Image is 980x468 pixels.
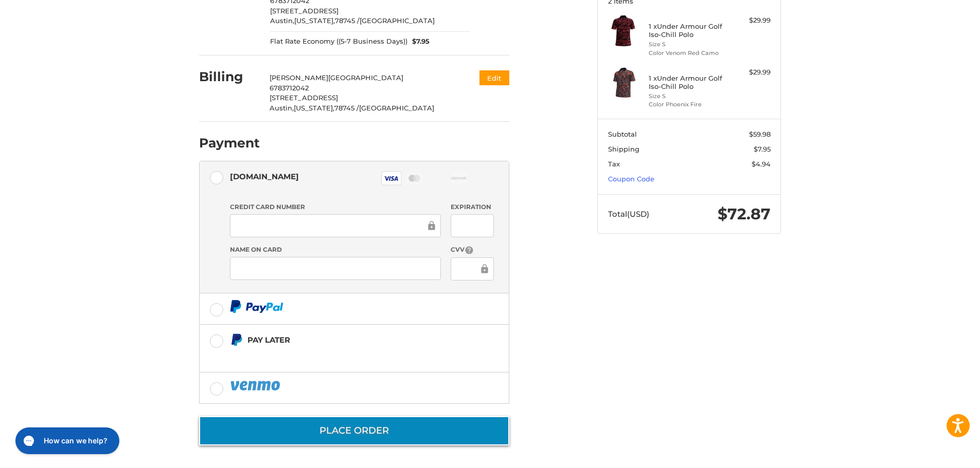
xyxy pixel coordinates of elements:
label: Expiration [451,202,493,212]
button: Place Order [199,416,509,445]
li: Size S [649,40,727,49]
h4: 1 x Under Armour Golf Iso-Chill Polo [649,74,727,91]
span: [PERSON_NAME] [270,73,328,82]
div: $29.99 [730,15,771,26]
span: $7.95 [407,36,430,47]
h2: Payment [199,135,260,151]
span: Shipping [608,145,639,153]
span: $72.87 [718,204,771,223]
label: CVV [451,245,493,255]
span: [STREET_ADDRESS] [270,93,338,102]
span: Total (USD) [608,209,649,219]
span: Austin, [270,104,294,112]
span: [GEOGRAPHIC_DATA] [360,16,435,25]
span: 6783712042 [270,84,309,92]
label: Credit Card Number [230,202,441,212]
iframe: Gorgias live chat messenger [10,424,122,458]
div: Pay Later [247,331,444,348]
img: Pay Later icon [230,333,243,346]
span: 78745 / [335,16,360,25]
a: Coupon Code [608,175,654,183]
button: Edit [479,70,509,85]
div: $29.99 [730,67,771,78]
span: [US_STATE], [294,16,335,25]
li: Color Venom Red Camo [649,49,727,58]
span: [US_STATE], [294,104,334,112]
img: PayPal icon [230,379,282,392]
img: PayPal icon [230,300,283,313]
h2: Billing [199,69,259,85]
span: Austin, [270,16,294,25]
span: Subtotal [608,130,637,138]
span: Flat Rate Economy ((5-7 Business Days)) [270,36,407,47]
div: [DOMAIN_NAME] [230,168,299,185]
span: [GEOGRAPHIC_DATA] [359,104,434,112]
span: $59.98 [749,130,771,138]
span: $7.95 [754,145,771,153]
span: 78745 / [334,104,359,112]
h4: 1 x Under Armour Golf Iso-Chill Polo [649,22,727,39]
iframe: PayPal Message 1 [230,350,445,360]
li: Size S [649,92,727,101]
span: [GEOGRAPHIC_DATA] [328,73,403,82]
li: Color Phoenix Fire [649,100,727,109]
span: Tax [608,160,620,168]
span: $4.94 [752,160,771,168]
span: [STREET_ADDRESS] [270,7,338,15]
label: Name on Card [230,245,441,254]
